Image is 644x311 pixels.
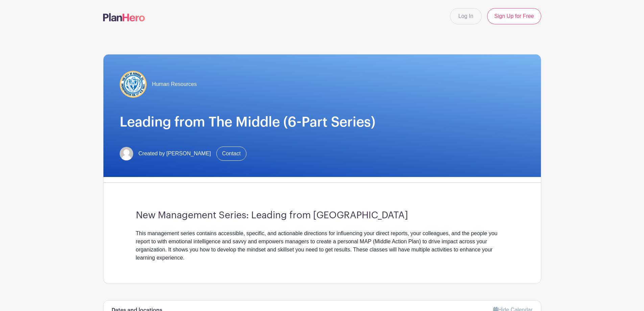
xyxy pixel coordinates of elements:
h1: Leading from The Middle (6-Part Series) [120,114,525,130]
img: COA%20Seal.PNG [120,71,147,98]
a: Contact [216,147,246,161]
span: Created by [PERSON_NAME] [139,150,211,158]
img: default-ce2991bfa6775e67f084385cd625a349d9dcbb7a52a09fb2fda1e96e2d18dcdb.png [120,147,133,160]
a: Log In [450,8,482,24]
span: Human Resources [152,80,197,88]
div: This management series contains accessible, specific, and actionable directions for influencing y... [136,229,508,262]
a: Sign Up for Free [487,8,541,24]
img: logo-507f7623f17ff9eddc593b1ce0a138ce2505c220e1c5a4e2b4648c50719b7d32.svg [103,13,145,21]
h3: New Management Series: Leading from [GEOGRAPHIC_DATA] [136,210,508,221]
